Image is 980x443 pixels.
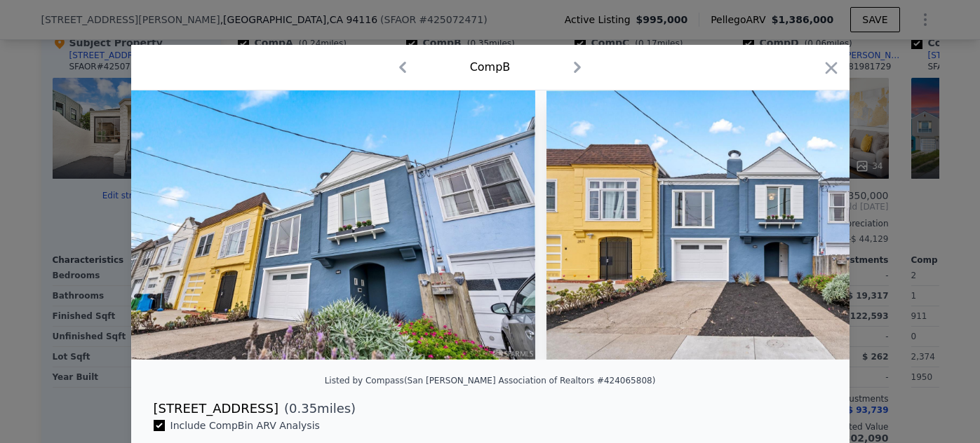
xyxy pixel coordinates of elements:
div: Listed by Compass (San [PERSON_NAME] Association of Realtors #424065808) [325,376,656,386]
span: 0.35 [289,401,317,416]
div: Comp B [470,59,511,76]
span: Include Comp B in ARV Analysis [165,420,325,431]
div: [STREET_ADDRESS] [154,399,278,418]
img: Property Img [546,90,951,360]
img: Property Img [131,90,535,360]
span: ( miles) [278,399,356,418]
